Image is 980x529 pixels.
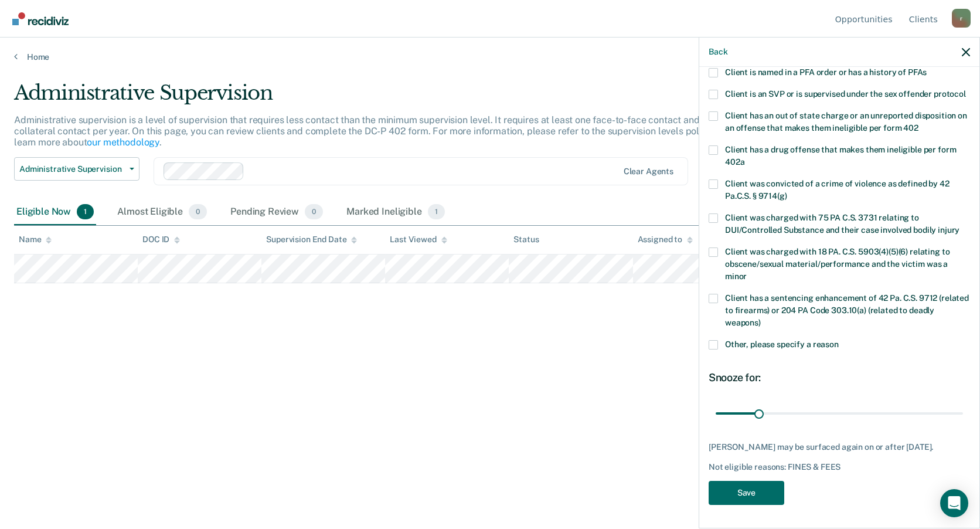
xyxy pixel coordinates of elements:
span: 0 [189,204,207,219]
a: Home [14,52,966,62]
div: r [952,9,971,28]
span: Other, please specify a reason [725,340,839,349]
div: Eligible Now [14,199,96,225]
div: Status [513,235,539,245]
span: 0 [305,204,323,219]
div: Snooze for: [709,371,970,384]
div: Assigned to [638,235,693,245]
a: our methodology [87,137,159,148]
div: Open Intercom Messenger [940,489,968,517]
span: Client has an out of state charge or an unreported disposition on an offense that makes them inel... [725,111,967,133]
div: DOC ID [142,235,180,245]
div: Clear agents [624,167,673,177]
div: Name [19,235,52,245]
span: Administrative Supervision [19,164,125,174]
span: Client was charged with 18 PA. C.S. 5903(4)(5)(6) relating to obscene/sexual material/performance... [725,247,950,281]
button: Profile dropdown button [952,9,971,28]
span: Client was convicted of a crime of violence as defined by 42 Pa.C.S. § 9714(g) [725,179,950,201]
span: 1 [77,204,94,219]
button: Back [709,47,727,57]
span: Client has a sentencing enhancement of 42 Pa. C.S. 9712 (related to firearms) or 204 PA Code 303.... [725,293,969,327]
div: Supervision End Date [266,235,357,245]
span: Client is an SVP or is supervised under the sex offender protocol [725,89,966,99]
div: Not eligible reasons: FINES & FEES [709,462,970,472]
span: 1 [428,204,445,219]
div: Administrative Supervision [14,81,749,114]
button: Save [709,481,784,505]
div: Marked Ineligible [344,199,447,225]
span: Client was charged with 75 PA C.S. 3731 relating to DUI/Controlled Substance and their case invol... [725,213,959,235]
div: [PERSON_NAME] may be surfaced again on or after [DATE]. [709,442,970,452]
div: Last Viewed [390,235,447,245]
span: Client has a drug offense that makes them ineligible per form 402a [725,145,956,167]
div: Pending Review [228,199,325,225]
span: Client is named in a PFA order or has a history of PFAs [725,67,927,77]
div: Almost Eligible [115,199,209,225]
img: Recidiviz [12,12,69,25]
p: Administrative supervision is a level of supervision that requires less contact than the minimum ... [14,114,740,148]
